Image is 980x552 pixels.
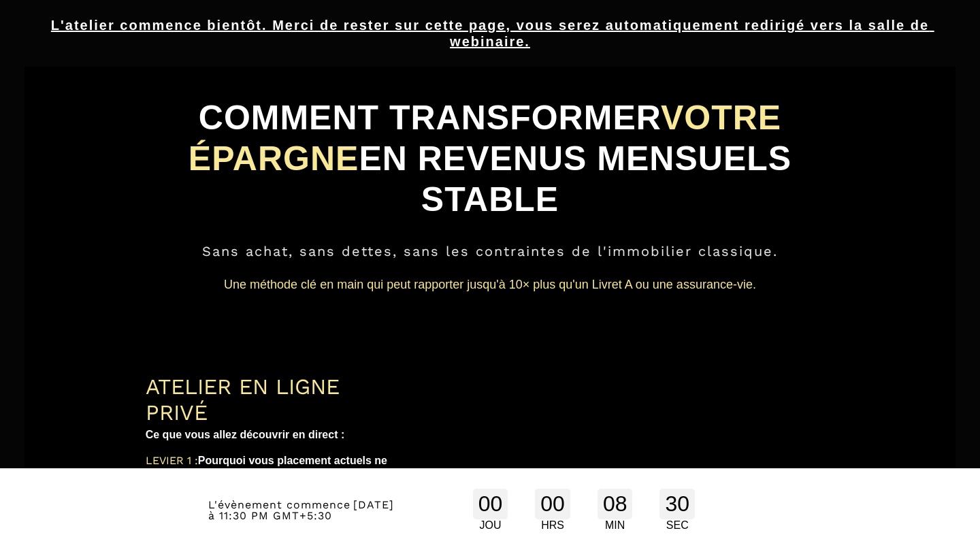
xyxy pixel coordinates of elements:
[146,455,391,492] b: Pourquoi vous placement actuels ne suffisent plus à protéger votre épargne contre l'inflation et ...
[146,429,345,440] b: Ce que vous allez découvrir en direct :
[535,519,570,532] div: HRS
[473,489,508,519] div: 00
[598,519,633,532] div: MIN
[146,91,835,227] h1: COMMENT TRANSFORMER EN REVENUS MENSUELS STABLE
[146,374,388,425] div: ATELIER EN LIGNE PRIVÉ
[598,489,633,519] div: 08
[659,519,695,532] div: SEC
[224,278,756,291] span: Une méthode clé en main qui peut rapporter jusqu'à 10× plus qu'un Livret A ou une assurance-vie.
[659,489,695,519] div: 30
[202,243,778,259] span: Sans achat, sans dettes, sans les contraintes de l'immobilier classique.
[473,519,508,532] div: JOU
[535,489,570,519] div: 00
[208,498,350,511] span: L'évènement commence
[51,18,934,49] u: L'atelier commence bientôt. Merci de rester sur cette page, vous serez automatiquement redirigé v...
[208,498,394,522] span: [DATE] à 11:30 PM GMT+5:30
